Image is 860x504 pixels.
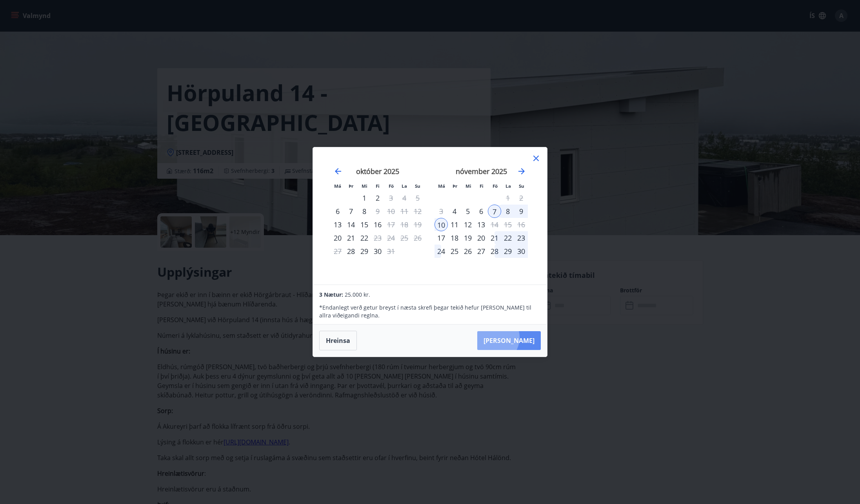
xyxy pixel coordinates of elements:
td: Not available. föstudagur, 10. október 2025 [384,205,398,218]
td: Choose þriðjudagur, 21. október 2025 as your check-in date. It’s available. [344,231,358,245]
td: Selected. laugardagur, 8. nóvember 2025 [501,205,515,218]
td: Choose laugardagur, 22. nóvember 2025 as your check-in date. It’s available. [501,231,515,245]
div: 7 [488,205,501,218]
td: Choose miðvikudagur, 1. október 2025 as your check-in date. It’s available. [358,191,371,205]
small: Má [334,183,341,189]
strong: nóvember 2025 [456,167,507,176]
div: 30 [371,245,384,258]
div: 22 [358,231,371,245]
small: Þr [349,183,353,189]
td: Choose fimmtudagur, 16. október 2025 as your check-in date. It’s available. [371,218,384,231]
td: Not available. föstudagur, 24. október 2025 [384,231,398,245]
td: Not available. laugardagur, 4. október 2025 [398,191,411,205]
td: Choose fimmtudagur, 30. október 2025 as your check-in date. It’s available. [371,245,384,258]
td: Choose þriðjudagur, 4. nóvember 2025 as your check-in date. It’s available. [448,205,461,218]
td: Choose fimmtudagur, 13. nóvember 2025 as your check-in date. It’s available. [475,218,488,231]
td: Choose þriðjudagur, 7. október 2025 as your check-in date. It’s available. [344,205,358,218]
td: Choose þriðjudagur, 25. nóvember 2025 as your check-in date. It’s available. [448,245,461,258]
span: 3 Nætur: [319,291,343,298]
div: 20 [475,231,488,245]
td: Choose fimmtudagur, 27. nóvember 2025 as your check-in date. It’s available. [475,245,488,258]
div: Aðeins innritun í boði [331,218,344,231]
div: Aðeins innritun í boði [331,231,344,245]
div: 21 [488,231,501,245]
div: 26 [461,245,475,258]
div: 25 [448,245,461,258]
div: 21 [344,231,358,245]
td: Choose föstudagur, 14. nóvember 2025 as your check-in date. It’s available. [488,218,501,231]
td: Choose fimmtudagur, 2. október 2025 as your check-in date. It’s available. [371,191,384,205]
td: Choose sunnudagur, 30. nóvember 2025 as your check-in date. It’s available. [515,245,528,258]
td: Not available. laugardagur, 11. október 2025 [398,205,411,218]
td: Choose föstudagur, 28. nóvember 2025 as your check-in date. It’s available. [488,245,501,258]
td: Choose föstudagur, 17. október 2025 as your check-in date. It’s available. [384,218,398,231]
div: Aðeins útritun í boði [384,218,398,231]
div: Aðeins innritun í boði [344,245,358,258]
small: La [505,183,511,189]
td: Not available. mánudagur, 3. nóvember 2025 [435,205,448,218]
small: Fi [376,183,380,189]
td: Selected. sunnudagur, 9. nóvember 2025 [515,205,528,218]
td: Not available. sunnudagur, 5. október 2025 [411,191,424,205]
td: Not available. sunnudagur, 26. október 2025 [411,231,424,245]
div: 11 [448,218,461,231]
div: 29 [358,245,371,258]
div: Aðeins innritun í boði [448,205,461,218]
div: Calendar [322,157,538,275]
div: 19 [461,231,475,245]
div: 7 [344,205,358,218]
div: 13 [475,218,488,231]
td: Choose mánudagur, 13. október 2025 as your check-in date. It’s available. [331,218,344,231]
td: Selected as start date. föstudagur, 7. nóvember 2025 [488,205,501,218]
td: Choose föstudagur, 21. nóvember 2025 as your check-in date. It’s available. [488,231,501,245]
div: Aðeins útritun í boði [371,205,384,218]
div: 28 [488,245,501,258]
td: Choose þriðjudagur, 14. október 2025 as your check-in date. It’s available. [344,218,358,231]
td: Not available. laugardagur, 18. október 2025 [398,218,411,231]
td: Not available. sunnudagur, 12. október 2025 [411,205,424,218]
div: 2 [371,191,384,205]
div: Aðeins útritun í boði [384,191,398,205]
td: Not available. sunnudagur, 16. nóvember 2025 [515,218,528,231]
div: 6 [475,205,488,218]
td: Not available. mánudagur, 27. október 2025 [331,245,344,258]
button: [PERSON_NAME] [477,331,541,350]
td: Not available. laugardagur, 25. október 2025 [398,231,411,245]
td: Choose miðvikudagur, 26. nóvember 2025 as your check-in date. It’s available. [461,245,475,258]
td: Choose sunnudagur, 23. nóvember 2025 as your check-in date. It’s available. [515,231,528,245]
small: Mi [362,183,367,189]
div: Move forward to switch to the next month. [517,167,526,176]
div: Aðeins útritun í boði [371,231,384,245]
button: Hreinsa [319,331,357,350]
td: Choose þriðjudagur, 28. október 2025 as your check-in date. It’s available. [344,245,358,258]
td: Choose fimmtudagur, 20. nóvember 2025 as your check-in date. It’s available. [475,231,488,245]
td: Choose mánudagur, 20. október 2025 as your check-in date. It’s available. [331,231,344,245]
small: Fö [389,183,394,189]
div: 14 [344,218,358,231]
td: Choose mánudagur, 24. nóvember 2025 as your check-in date. It’s available. [435,245,448,258]
td: Not available. sunnudagur, 2. nóvember 2025 [515,191,528,205]
div: 1 [358,191,371,205]
div: 15 [358,218,371,231]
div: 12 [461,218,475,231]
div: Aðeins innritun í boði [435,231,448,245]
td: Choose þriðjudagur, 11. nóvember 2025 as your check-in date. It’s available. [448,218,461,231]
small: Má [438,183,445,189]
td: Choose miðvikudagur, 5. nóvember 2025 as your check-in date. It’s available. [461,205,475,218]
small: Su [415,183,420,189]
td: Choose miðvikudagur, 8. október 2025 as your check-in date. It’s available. [358,205,371,218]
small: Fö [493,183,498,189]
td: Choose mánudagur, 6. október 2025 as your check-in date. It’s available. [331,205,344,218]
div: 10 [435,218,448,231]
div: Aðeins innritun í boði [331,205,344,218]
div: 5 [461,205,475,218]
td: Choose miðvikudagur, 19. nóvember 2025 as your check-in date. It’s available. [461,231,475,245]
td: Choose miðvikudagur, 22. október 2025 as your check-in date. It’s available. [358,231,371,245]
td: Choose miðvikudagur, 15. október 2025 as your check-in date. It’s available. [358,218,371,231]
td: Not available. laugardagur, 1. nóvember 2025 [501,191,515,205]
div: 22 [501,231,515,245]
td: Choose laugardagur, 29. nóvember 2025 as your check-in date. It’s available. [501,245,515,258]
div: 29 [501,245,515,258]
td: Choose föstudagur, 3. október 2025 as your check-in date. It’s available. [384,191,398,205]
span: 25.000 kr. [345,291,370,298]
